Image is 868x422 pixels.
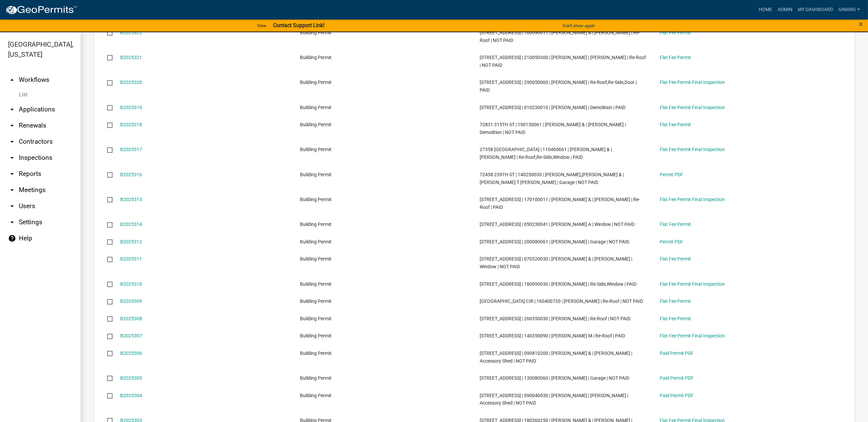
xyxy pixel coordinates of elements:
i: help [8,234,16,242]
a: B2025308 [120,316,142,321]
a: My Dashboard [795,3,836,16]
a: Flat Fee Permit Final Inspection [660,333,725,338]
span: 69509 220TH ST | 090040030 | GEHRING,PHILLIP T | ADRIENNE A CLARK | Accessory Shed | NOT PAID [480,393,628,406]
a: B2025310 [120,281,142,287]
span: Building Permit [300,333,332,338]
span: Building Permit [300,239,332,244]
span: 89168 120TH ST | 010230010 | MUDRA,ALFRED J | Demolition | PAID [480,105,625,110]
span: Building Permit [300,55,332,60]
i: arrow_drop_down [8,170,16,178]
a: B2025311 [120,256,142,262]
a: B2025322 [120,30,142,35]
span: 113 2ND ST E | 290050060 | COX,ANTHONY | Re-Roof,Re-Side,Door | PAID [480,80,637,93]
i: arrow_drop_down [8,138,16,146]
a: Permit PDF [660,172,683,177]
i: arrow_drop_down [8,122,16,130]
a: B2025306 [120,350,142,356]
a: Permit PDF [660,239,683,244]
a: B2025319 [120,105,142,110]
a: B2025320 [120,80,142,85]
a: Paid Permit PDF [660,393,694,398]
span: Building Permit [300,197,332,202]
span: Building Permit [300,147,332,152]
span: Building Permit [300,375,332,381]
a: Flat Fee Permit [660,316,691,321]
span: Building Permit [300,30,332,35]
a: B2025309 [120,298,142,304]
a: Flat Fee Permit [660,256,691,262]
span: 72831 315TH ST | 190130061 | WALLIN,MICHAEL G & | BETHANY G WALLIN | Demolition | NOT PAID [480,122,626,135]
i: arrow_drop_down [8,202,16,210]
i: arrow_drop_down [8,154,16,162]
a: Flat Fee Permit Final Inspection [660,281,725,287]
button: Don't show again [560,20,598,31]
span: 16971 810TH AVE | 070320030 | THIMMESCH,CHARLES & | PAULA THIMMESCH | Window | NOT PAID [480,256,632,269]
a: Admin [775,3,795,16]
a: B2025315 [120,197,142,202]
span: 85219 SOUTH ISLAND CIR | 160400720 | HOFFMAN,BARRY A | Re-Roof | NOT PAID [480,298,643,304]
span: 27358 850TH AVE | 110460661 | WIGHAM,JONATHAN D & | JESSECA RUTH STEINBORN | Re-Roof,Re-Side,Wind... [480,147,612,160]
a: Flat Fee Permit [660,30,691,35]
a: Paid Permit PDF [660,350,694,356]
i: arrow_drop_down [8,186,16,194]
a: B2025316 [120,172,142,177]
span: 72458 239TH ST | 140250030 | EDWIN,BRADLEY S & | VICTORIA T EDWIN | Garage | NOT PAID [480,172,624,185]
span: × [859,19,863,29]
span: 32655 830TH AVE | 170100011 | THOMPSON,RANDY A & | KRISTIE L THOMPSON | Re-Roof | PAID [480,197,640,210]
span: 22916 715TH AVE | 140350090 | FINKE-PIKE,GRETCHEN M | Re-Roof | PAID [480,333,625,338]
span: Building Permit [300,105,332,110]
button: Close [859,20,863,28]
a: B2025304 [120,393,142,398]
span: 32239 760TH ST | 180090030 | CLARK,DEBORAH E | Re-Side,Window | PAID [480,281,637,287]
span: Building Permit [300,80,332,85]
span: Building Permit [300,316,332,321]
span: Building Permit [300,298,332,304]
a: B2025312 [120,239,142,244]
a: Flat Fee Permit [660,122,691,127]
span: 65536 120TH ST | 050230041 | HALVORSEN,LYNN A | Window | NOT PAID [480,222,635,227]
span: 26157 740TH AVE | 130080060 | FARROW,LEON E | Garage | NOT PAID [480,375,629,381]
span: Building Permit [300,350,332,356]
span: 32033 630TH AVE | 200080061 | KROEGER,BRANDON L | Garage | NOT PAID [480,239,629,244]
strong: Contact Support Link! [273,22,324,29]
span: 205 MAIN ST W | 260350030 | DOBBERSTEIN,BENNETT | Re-Roof | NOT PAID [480,316,631,321]
a: ginarg [836,3,863,16]
span: Building Permit [300,172,332,177]
i: arrow_drop_down [8,218,16,226]
a: Flat Fee Permit [660,298,691,304]
a: Flat Fee Permit Final Inspection [660,80,725,85]
span: Building Permit [300,256,332,262]
a: Flat Fee Permit [660,55,691,60]
a: B2025307 [120,333,142,338]
i: arrow_drop_up [8,76,16,84]
span: Building Permit [300,122,332,127]
a: Home [756,3,775,16]
span: Building Permit [300,281,332,287]
a: B2025314 [120,222,142,227]
a: Flat Fee Permit [660,222,691,227]
a: B2025321 [120,55,142,60]
a: Flat Fee Permit Final Inspection [660,105,725,110]
a: Flat Fee Permit Final Inspection [660,147,725,152]
a: B2025317 [120,147,142,152]
span: 21948 MOCCASIN RD | 090810200 | SHANKS,BRIAN D & | DEBRA J SHANKS | Accessory Shed | NOT PAID [480,350,632,364]
a: Paid Permit PDF [660,375,694,381]
span: Building Permit [300,393,332,398]
a: B2025318 [120,122,142,127]
span: Building Permit [300,222,332,227]
a: View [254,20,269,31]
span: 165 EUCLID ST | 210050300 | GABRIEL,GARY L | LINDA J GABRIEL | Re-Roof | NOT PAID [480,55,646,68]
i: arrow_drop_down [8,105,16,113]
a: B2025305 [120,375,142,381]
a: Flat Fee Permit Final Inspection [660,197,725,202]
